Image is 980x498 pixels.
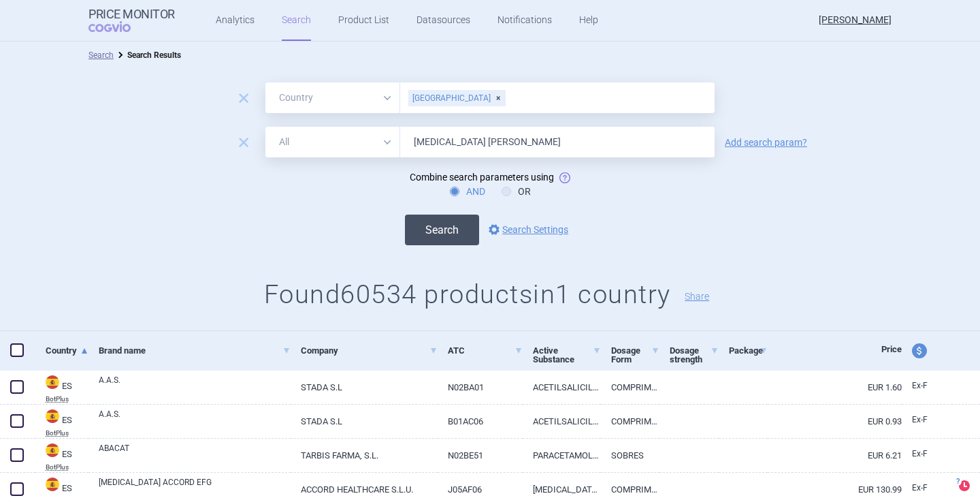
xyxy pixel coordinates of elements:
[601,439,659,472] a: SOBRES
[768,439,902,472] a: EUR 6.21
[601,405,659,438] a: COMPRIMIDOS
[523,405,601,438] a: ACETILSALICILICO ACIDO
[88,7,175,21] strong: Price Monitor
[99,408,291,433] a: A.A.S.
[46,409,59,423] img: Spain
[611,334,659,376] a: Dosage Form
[912,415,928,424] span: Ex-factory price
[768,405,902,438] a: EUR 0.93
[46,396,88,403] abbr: BotPlus — Online database developed by the General Council of Official Associations of Pharmacist...
[729,334,768,367] a: Package
[46,430,88,437] abbr: BotPlus — Online database developed by the General Council of Official Associations of Pharmacist...
[502,185,531,198] label: OR
[405,215,479,245] button: Search
[523,371,601,404] a: ACETILSALICILICO ACIDO
[410,172,554,183] span: Combine search parameters using
[99,442,291,467] a: ABACAT
[601,371,659,404] a: COMPRIMIDOS
[533,334,601,376] a: Active Substance
[88,7,175,33] a: Price MonitorCOGVIO
[46,334,88,367] a: Country
[523,439,601,472] a: PARACETAMOL/CLORFENAMINA/FENILEFRINA 1.000 MG/4 MG/10 MG SOLUCION/SUSPENSION ORAL 10 SOBRES
[35,374,88,403] a: ESESBotPlus
[438,371,522,404] a: N02BA01
[35,408,88,437] a: ESESBotPlus
[291,371,438,404] a: STADA S.L
[46,443,59,457] img: Spain
[301,334,438,367] a: Company
[912,449,928,458] span: Ex-factory price
[46,464,88,471] abbr: BotPlus — Online database developed by the General Council of Official Associations of Pharmacist...
[114,48,181,62] li: Search Results
[88,50,114,60] a: Search
[88,21,150,32] span: COGVIO
[448,334,522,367] a: ATC
[881,344,902,354] span: Price
[670,334,718,376] a: Dosage strength
[438,439,522,472] a: N02BE51
[99,374,291,399] a: A.A.S.
[902,444,952,465] a: Ex-F
[438,405,522,438] a: B01AC06
[959,480,975,491] a: ?
[768,371,902,404] a: EUR 1.60
[685,292,709,301] button: Share
[486,221,568,238] a: Search Settings
[912,483,928,493] span: Ex-factory price
[902,410,952,431] a: Ex-F
[408,90,506,106] div: [GEOGRAPHIC_DATA]
[291,439,438,472] a: TARBIS FARMA, S.L.
[99,334,291,367] a: Brand name
[46,375,59,389] img: Spain
[291,405,438,438] a: STADA S.L
[450,185,485,198] label: AND
[902,376,952,396] a: Ex-F
[46,478,59,491] img: Spain
[35,442,88,471] a: ESESBotPlus
[88,48,114,62] li: Search
[127,50,181,60] strong: Search Results
[912,381,928,390] span: Ex-factory price
[953,478,962,486] span: ?
[725,138,807,147] a: Add search param?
